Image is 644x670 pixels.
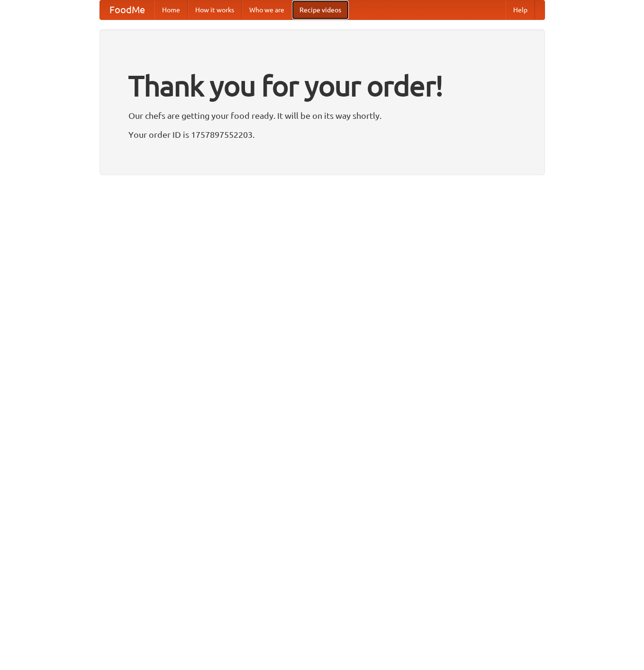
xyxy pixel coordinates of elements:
[128,127,516,142] p: Your order ID is 1757897552203.
[154,0,188,19] a: Home
[128,63,516,108] h1: Thank you for your order!
[188,0,242,19] a: How it works
[100,0,154,19] a: FoodMe
[242,0,292,19] a: Who we are
[292,0,349,19] a: Recipe videos
[128,108,516,123] p: Our chefs are getting your food ready. It will be on its way shortly.
[506,0,535,19] a: Help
